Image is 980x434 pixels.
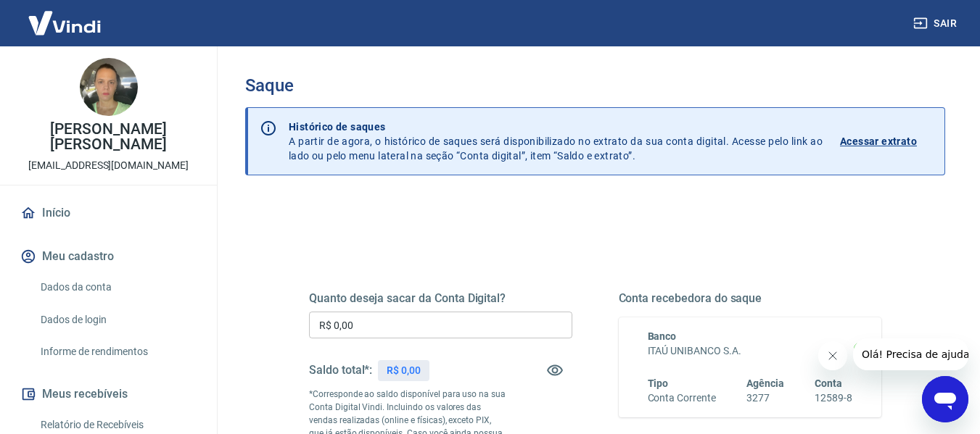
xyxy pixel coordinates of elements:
h3: Saque [245,75,945,96]
p: [PERSON_NAME] [PERSON_NAME] [12,122,205,152]
span: Olá! Precisa de ajuda? [9,10,122,22]
h6: Conta Corrente [648,391,716,406]
span: Agência [746,377,784,389]
iframe: Fechar mensagem [818,341,847,370]
h6: 3277 [746,391,784,406]
button: Meu cadastro [17,241,199,272]
iframe: Botão para abrir a janela de mensagens [922,376,968,422]
a: Início [17,197,199,229]
iframe: Mensagem da empresa [853,338,968,370]
p: Histórico de saques [289,120,823,134]
a: Informe de rendimentos [35,337,199,367]
p: A partir de agora, o histórico de saques será disponibilizado no extrato da sua conta digital. Ac... [289,120,823,163]
h6: 12589-8 [815,391,852,406]
button: Sair [910,10,963,37]
h5: Saldo total*: [309,363,372,377]
p: R$ 0,00 [387,363,421,378]
a: Dados de login [35,305,199,335]
h5: Quanto deseja sacar da Conta Digital? [309,291,572,306]
h6: ITAÚ UNIBANCO S.A. [648,343,853,359]
a: Acessar extrato [840,120,933,163]
img: Vindi [17,1,112,45]
button: Meus recebíveis [17,378,199,410]
p: Acessar extrato [840,134,917,149]
h5: Conta recebedora do saque [619,291,882,306]
span: Banco [648,330,677,342]
p: [EMAIL_ADDRESS][DOMAIN_NAME] [28,158,189,173]
span: Conta [815,377,842,389]
span: Tipo [648,377,669,389]
a: Dados da conta [35,272,199,302]
img: 15d61fe2-2cf3-463f-abb3-188f2b0ad94a.jpeg [80,58,138,116]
